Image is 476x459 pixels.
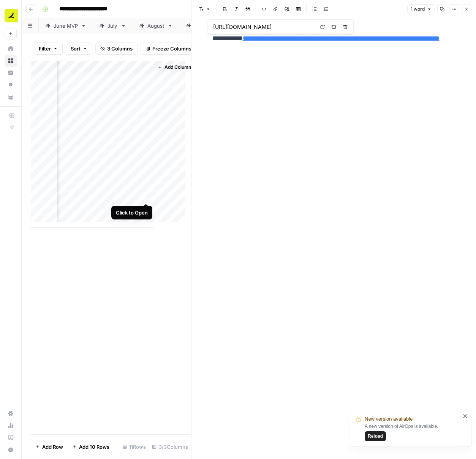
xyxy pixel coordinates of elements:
span: 3 Columns [107,45,133,52]
span: Reload [368,433,383,440]
a: Insights [5,67,17,79]
button: Filter [34,43,63,55]
span: Filter [39,45,51,52]
button: Add 10 Rows [68,441,114,453]
span: Freeze Columns [152,45,191,52]
a: Opportunities [5,79,17,91]
a: June MVP [39,18,93,33]
a: Settings [5,407,17,420]
button: Sort [66,43,92,55]
div: August [147,22,164,30]
span: Add Row [42,443,63,451]
button: Workspace: Ramp [5,6,17,25]
a: Home [5,43,17,55]
a: Your Data [5,91,17,103]
button: close [463,413,468,419]
span: New version available [365,415,413,423]
button: Add Row [31,441,68,453]
a: Learning Hub [5,432,17,444]
a: August [133,18,179,33]
img: Ramp Logo [5,9,18,22]
button: 1 word [407,4,435,14]
div: 11 Rows [119,441,149,453]
span: Add 10 Rows [79,443,109,451]
a: Browse [5,55,17,67]
div: July [108,22,118,30]
button: Add Column [155,62,194,72]
div: Click to Open [116,209,148,216]
div: 3/3 Columns [149,441,191,453]
button: Help + Support [5,444,17,456]
div: June MVP [54,22,78,30]
a: Usage [5,420,17,432]
span: Sort [71,45,81,52]
a: September_Matt's tab [179,18,262,33]
a: July [93,18,133,33]
div: A new version of AirOps is available. [365,423,460,441]
button: Reload [365,431,386,441]
span: 1 word [411,6,425,13]
button: 3 Columns [95,43,138,55]
button: Freeze Columns [141,43,196,55]
span: Add Column [164,64,191,71]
